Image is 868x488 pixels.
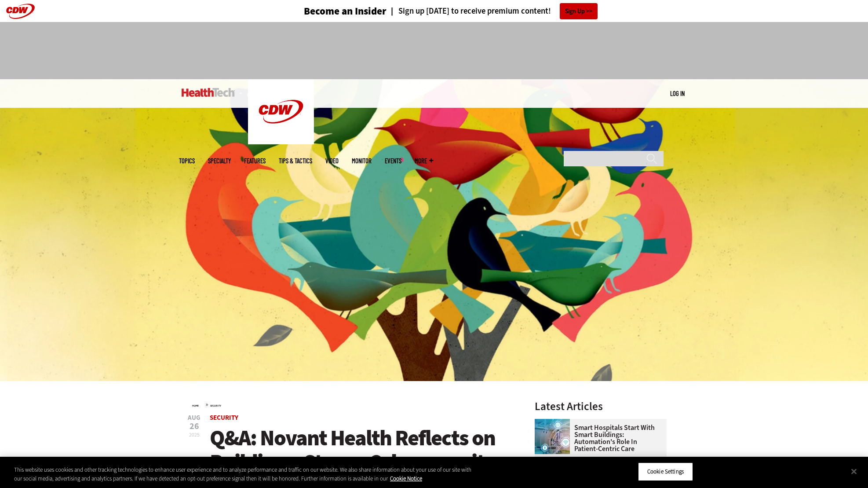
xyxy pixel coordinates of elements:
[304,6,387,16] h3: Become an Insider
[208,158,231,164] span: Specialty
[535,401,667,412] h3: Latest Articles
[352,158,372,164] a: MonITor
[189,431,200,438] span: 2025
[535,424,661,452] a: Smart Hospitals Start With Smart Buildings: Automation's Role in Patient-Centric Care
[14,466,478,483] div: This website uses cookies and other tracking technologies to enhance user experience and to analy...
[387,7,551,15] a: Sign up [DATE] to receive premium content!
[415,158,433,164] span: More
[390,475,422,482] a: More information about your privacy
[385,158,401,164] a: Events
[244,158,266,164] a: Features
[192,404,199,407] a: Home
[188,415,201,421] span: Aug
[192,401,511,408] div: »
[188,422,201,431] span: 26
[560,3,598,19] a: Sign Up
[248,137,314,147] a: CDW
[210,413,238,422] a: Security
[670,89,685,97] a: Log in
[325,158,339,164] a: Video
[844,462,864,481] button: Close
[279,158,312,164] a: Tips & Tactics
[271,6,387,16] a: Become an Insider
[210,404,221,407] a: Security
[638,462,693,481] button: Cookie Settings
[182,88,235,97] img: Home
[248,79,314,144] img: Home
[179,158,195,164] span: Topics
[670,89,685,98] div: User menu
[535,419,574,426] a: Smart hospital
[274,31,594,70] iframe: advertisement
[535,419,570,454] img: Smart hospital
